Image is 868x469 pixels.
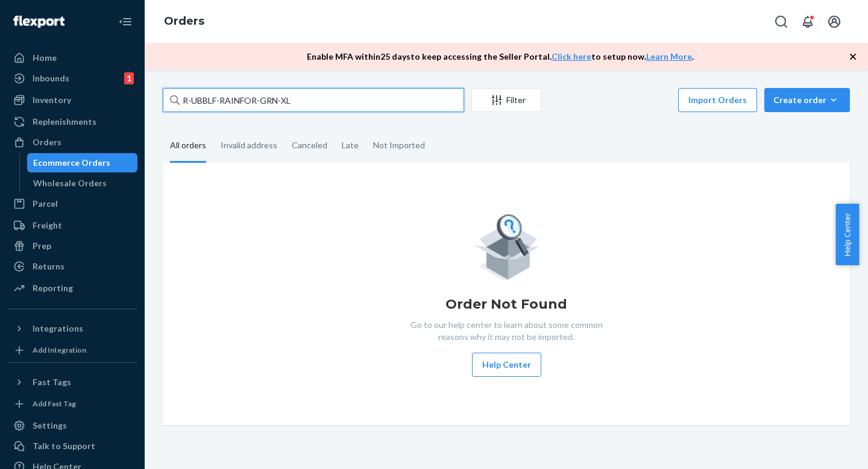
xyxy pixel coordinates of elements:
[164,14,204,28] a: Orders
[33,240,51,252] div: Prep
[342,130,359,161] div: Late
[7,216,137,235] a: Freight
[7,69,137,88] a: Inbounds1
[33,323,83,335] div: Integrations
[33,157,110,169] div: Ecommerce Orders
[33,94,71,106] div: Inventory
[33,345,86,355] div: Add Integration
[373,130,425,161] div: Not Imported
[764,88,850,112] button: Create order
[401,319,612,343] p: Go to our help center to learn about some common reasons why it may not be imported.
[7,343,137,357] a: Add Integration
[773,94,841,106] div: Create order
[472,353,541,377] button: Help Center
[27,174,138,193] a: Wholesale Orders
[221,130,277,161] div: Invalid address
[33,398,76,409] div: Add Fast Tag
[835,204,859,265] button: Help Center
[7,416,137,435] a: Settings
[796,10,820,34] button: Open notifications
[822,10,846,34] button: Open account menu
[307,51,694,63] p: Enable MFA within 25 days to keep accessing the Seller Portal. to setup now. .
[33,177,107,189] div: Wholesale Orders
[7,48,137,68] a: Home
[33,260,64,272] div: Returns
[7,194,137,213] a: Parcel
[27,153,138,172] a: Ecommerce Orders
[7,236,137,256] a: Prep
[33,420,67,432] div: Settings
[472,94,541,106] div: Filter
[33,219,62,231] div: Freight
[474,211,539,280] img: Empty list
[33,198,58,210] div: Parcel
[33,440,95,452] div: Talk to Support
[33,116,96,128] div: Replenishments
[552,51,591,61] a: Click here
[113,10,137,34] button: Close Navigation
[33,72,69,84] div: Inbounds
[33,136,61,148] div: Orders
[646,51,692,61] a: Learn More
[769,10,793,34] button: Open Search Box
[7,257,137,276] a: Returns
[471,88,541,112] button: Filter
[13,16,64,28] img: Flexport logo
[292,130,327,161] div: Canceled
[170,130,206,163] div: All orders
[7,112,137,131] a: Replenishments
[163,88,464,112] input: Search orders
[7,90,137,110] a: Inventory
[7,279,137,298] a: Reporting
[124,72,134,84] div: 1
[33,376,71,388] div: Fast Tags
[33,52,57,64] div: Home
[445,295,567,314] h1: Order Not Found
[7,319,137,338] button: Integrations
[154,4,214,39] ol: breadcrumbs
[7,133,137,152] a: Orders
[678,88,757,112] button: Import Orders
[7,436,137,456] a: Talk to Support
[33,282,73,294] div: Reporting
[7,373,137,392] button: Fast Tags
[7,397,137,411] a: Add Fast Tag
